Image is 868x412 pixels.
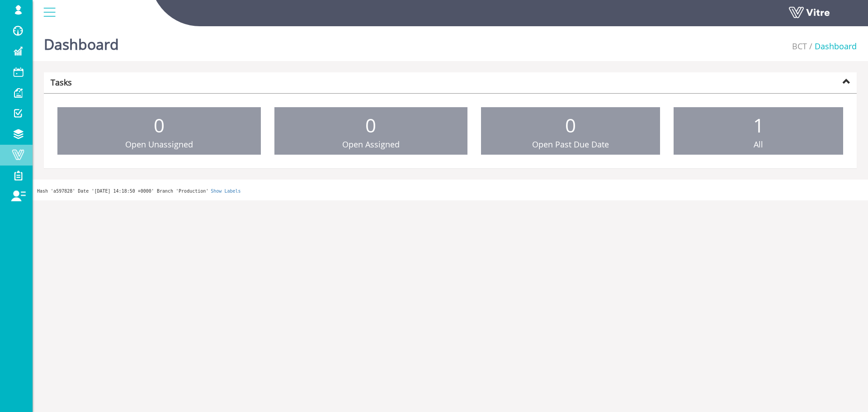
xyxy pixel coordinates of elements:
span: Hash 'a597828' Date '[DATE] 14:18:50 +0000' Branch 'Production' [37,189,208,194]
strong: Tasks [51,77,72,88]
a: BCT [792,41,807,52]
span: 0 [365,112,376,138]
span: 1 [753,112,764,138]
a: 0 Open Past Due Date [481,107,660,155]
a: 0 Open Unassigned [57,107,261,155]
span: All [754,139,763,150]
span: Open Assigned [342,139,400,150]
h1: Dashboard [44,23,119,61]
li: Dashboard [807,41,857,52]
a: Show Labels [211,189,241,194]
a: 1 All [674,107,843,155]
a: 0 Open Assigned [274,107,467,155]
span: Open Past Due Date [532,139,609,150]
span: 0 [154,112,165,138]
span: 0 [565,112,576,138]
span: Open Unassigned [125,139,193,150]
